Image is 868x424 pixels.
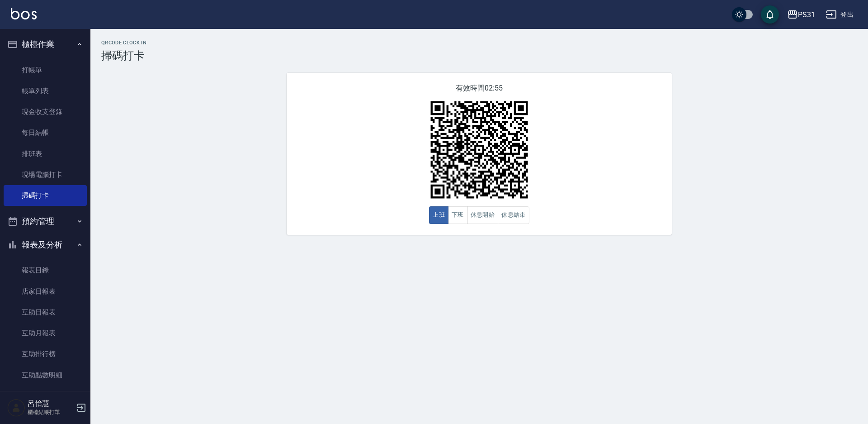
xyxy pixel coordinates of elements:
[4,164,87,185] a: 現場電腦打卡
[498,206,529,224] button: 休息結束
[798,9,815,20] div: PS31
[28,399,74,408] h5: 呂怡慧
[101,49,857,62] h3: 掃碼打卡
[101,40,857,46] h2: QRcode Clock In
[4,185,87,206] a: 掃碼打卡
[11,8,37,19] img: Logo
[4,60,87,81] a: 打帳單
[28,408,74,416] p: 櫃檯結帳打單
[4,210,87,233] button: 預約管理
[4,101,87,122] a: 現金收支登錄
[4,281,87,302] a: 店家日報表
[4,323,87,343] a: 互助月報表
[7,399,25,417] img: Person
[448,206,467,224] button: 下班
[4,122,87,143] a: 每日結帳
[822,6,857,23] button: 登出
[4,386,87,406] a: 互助業績報表
[4,302,87,323] a: 互助日報表
[783,5,819,24] button: PS31
[4,143,87,164] a: 排班表
[4,343,87,364] a: 互助排行榜
[287,73,672,235] div: 有效時間 02:55
[467,206,499,224] button: 休息開始
[4,365,87,386] a: 互助點數明細
[761,5,779,24] button: save
[4,33,87,56] button: 櫃檯作業
[4,233,87,257] button: 報表及分析
[4,260,87,281] a: 報表目錄
[4,81,87,101] a: 帳單列表
[429,206,448,224] button: 上班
